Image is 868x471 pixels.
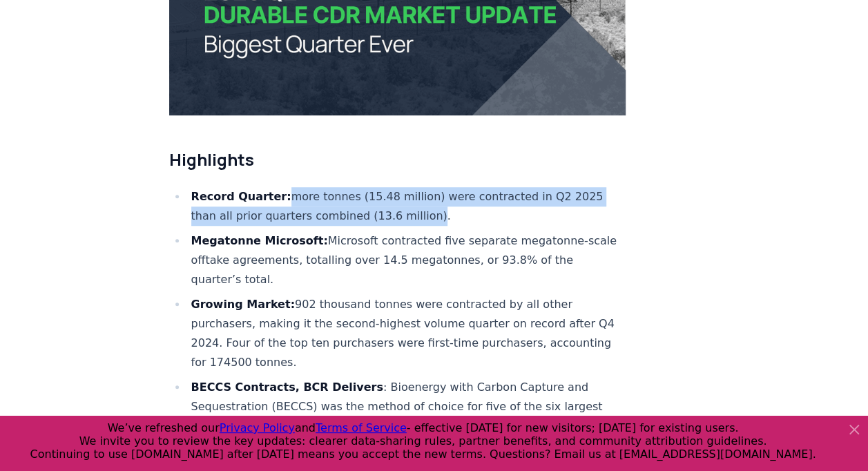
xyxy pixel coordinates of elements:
[191,381,383,394] strong: BECCS Contracts, BCR Delivers
[187,231,626,289] li: Microsoft contracted five separate megatonne-scale offtake agreements, totalling over 14.5 megato...
[191,190,291,203] strong: Record Quarter:
[187,295,626,372] li: 902 thousand tonnes were contracted by all other purchasers, making it the second-highest volume ...
[191,298,295,311] strong: Growing Market:
[187,187,626,226] li: more tonnes (15.48 million) were contracted in Q2 2025 than all prior quarters combined (13.6 mil...
[191,234,328,247] strong: Megatonne Microsoft:
[169,148,626,171] h2: Highlights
